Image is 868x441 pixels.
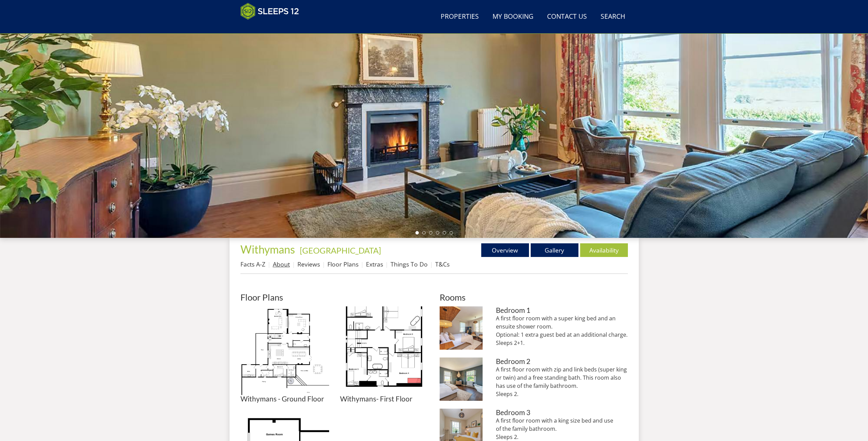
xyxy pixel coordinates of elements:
[496,365,628,398] p: A first floor room with zip and link beds (super king or twin) and a free standing bath. This roo...
[481,243,529,257] a: Overview
[490,9,536,25] a: My Booking
[240,243,295,256] span: Withymans
[544,9,590,25] a: Contact Us
[531,243,578,257] a: Gallery
[366,260,383,268] a: Extras
[391,260,428,268] a: Things To Do
[237,24,309,30] iframe: Customer reviews powered by Trustpilot
[496,409,628,416] h3: Bedroom 3
[496,358,628,365] h3: Bedroom 2
[300,245,381,255] a: [GEOGRAPHIC_DATA]
[496,416,628,441] p: A first floor room with a king size bed and use of the family bathroom. Sleeps 2.
[496,314,628,347] p: A first floor room with a super king bed and an ensuite shower room. Optional: 1 extra guest bed ...
[240,292,429,302] h2: Floor Plans
[340,395,429,403] h3: Withymans- First Floor
[580,243,628,257] a: Availability
[340,306,429,395] img: Withymans- First Floor
[435,260,450,268] a: T&Cs
[297,245,381,255] span: -
[240,395,329,403] h3: Withymans - Ground Floor
[240,306,329,395] img: Withymans - Ground Floor
[438,9,482,25] a: Properties
[240,243,297,256] a: Withymans
[440,358,483,401] img: Bedroom 2
[440,292,628,302] h2: Rooms
[327,260,358,268] a: Floor Plans
[297,260,320,268] a: Reviews
[440,306,483,350] img: Bedroom 1
[240,260,265,268] a: Facts A-Z
[240,3,299,20] img: Sleeps 12
[598,9,628,25] a: Search
[273,260,290,268] a: About
[496,306,628,314] h3: Bedroom 1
